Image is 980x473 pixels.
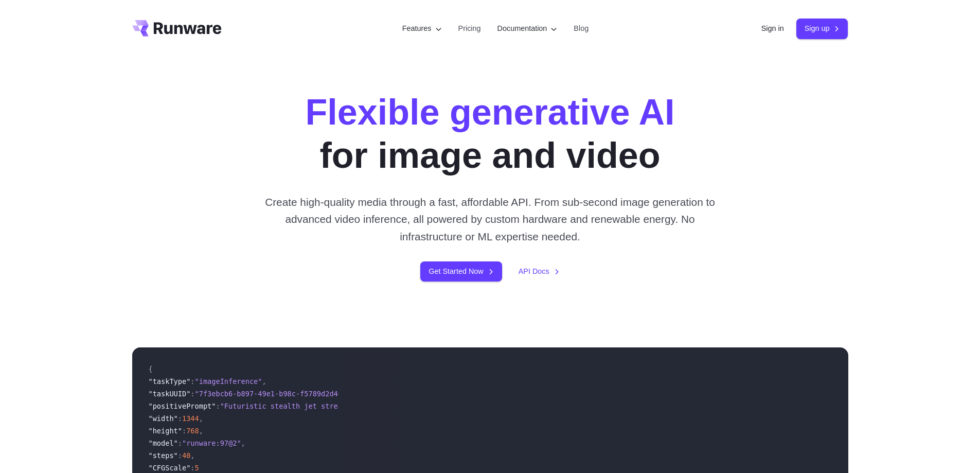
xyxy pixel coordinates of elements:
[402,23,442,34] label: Features
[190,390,194,398] span: :
[574,23,589,34] a: Blog
[262,377,266,386] span: ,
[190,377,194,386] span: :
[195,377,262,386] span: "imageInference"
[796,19,848,39] a: Sign up
[182,439,241,447] span: "runware:97@2"
[305,92,674,132] strong: Flexible generative AI
[195,390,355,398] span: "7f3ebcb6-b897-49e1-b98c-f5789d2d40d7"
[199,414,203,423] span: ,
[149,365,153,373] span: {
[519,266,560,277] a: API Docs
[186,427,199,435] span: 768
[190,464,194,472] span: :
[149,427,182,435] span: "height"
[149,464,191,472] span: "CFGScale"
[182,414,199,423] span: 1344
[149,377,191,386] span: "taskType"
[420,261,502,282] a: Get Started Now
[149,451,178,460] span: "steps"
[149,414,178,423] span: "width"
[149,390,191,398] span: "taskUUID"
[216,402,220,410] span: :
[305,91,674,177] h1: for image and video
[261,194,719,245] p: Create high-quality media through a fast, affordable API. From sub-second image generation to adv...
[199,427,203,435] span: ,
[190,451,194,460] span: ,
[241,439,245,447] span: ,
[149,439,178,447] span: "model"
[195,464,199,472] span: 5
[220,402,603,410] span: "Futuristic stealth jet streaking through a neon-lit cityscape with glowing purple exhaust"
[458,23,481,34] a: Pricing
[149,402,216,410] span: "positivePrompt"
[182,451,190,460] span: 40
[178,414,182,423] span: :
[761,23,784,34] a: Sign in
[497,23,558,34] label: Documentation
[178,439,182,447] span: :
[178,451,182,460] span: :
[182,427,186,435] span: :
[132,20,222,37] a: Go to /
